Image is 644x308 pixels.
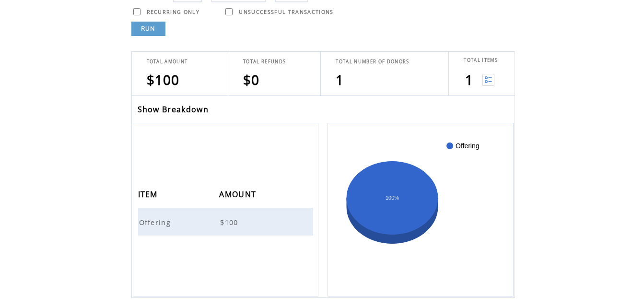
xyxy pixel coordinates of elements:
span: UNSUCCESSFUL TRANSACTIONS [239,9,333,15]
span: $100 [147,71,180,89]
img: View list [482,74,494,86]
span: $100 [220,217,240,227]
span: TOTAL NUMBER OF DONORS [336,59,409,65]
text: Offering [456,142,480,150]
span: TOTAL AMOUNT [147,59,188,65]
span: AMOUNT [219,187,258,204]
a: RUN [131,22,165,36]
span: TOTAL ITEMS [464,57,498,63]
span: 1 [465,71,473,89]
a: AMOUNT [219,191,258,197]
span: ITEM [138,187,160,204]
a: Offering [139,217,174,225]
span: RECURRING ONLY [147,9,200,15]
text: 100% [386,195,399,201]
span: TOTAL REFUNDS [243,59,286,65]
span: $0 [243,71,260,89]
span: 1 [336,71,344,89]
a: ITEM [138,191,160,197]
a: Show Breakdown [138,104,209,115]
svg: A chart. [342,138,498,282]
span: Offering [139,217,174,227]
